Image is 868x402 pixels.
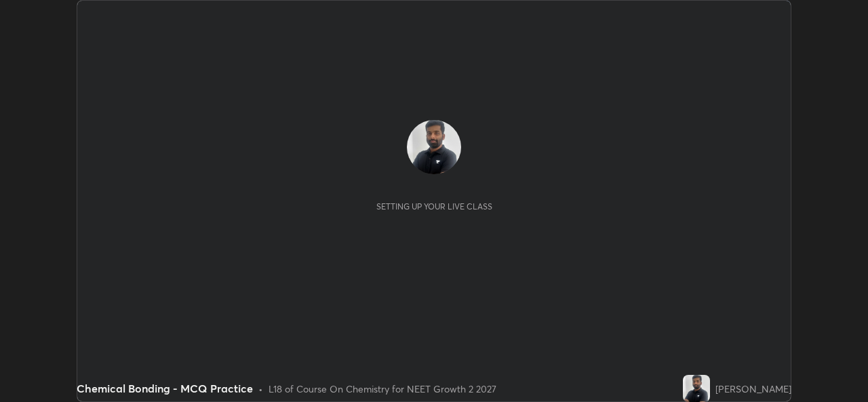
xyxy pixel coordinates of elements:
div: L18 of Course On Chemistry for NEET Growth 2 2027 [269,382,496,396]
img: 24d67036607d45f1b5261c940733aadb.jpg [407,120,461,174]
div: Setting up your live class [376,201,492,212]
div: • [258,382,263,396]
img: 24d67036607d45f1b5261c940733aadb.jpg [683,375,710,402]
div: Chemical Bonding - MCQ Practice [77,380,253,397]
div: [PERSON_NAME] [715,382,791,396]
